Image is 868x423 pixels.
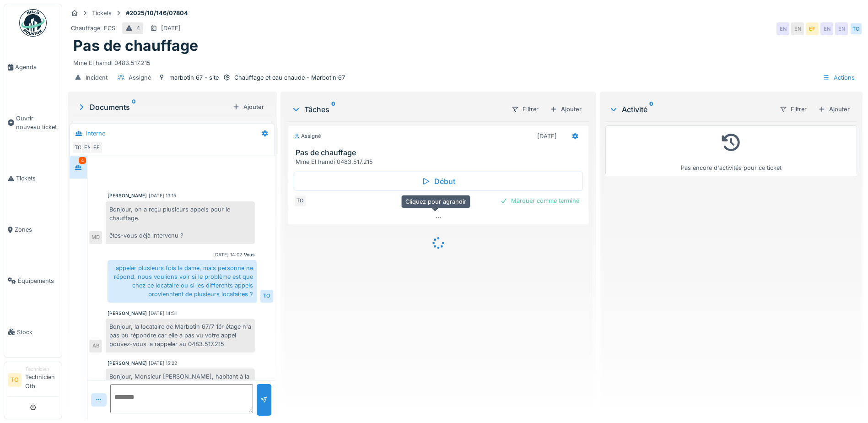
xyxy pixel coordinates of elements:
[609,104,772,115] div: Activité
[611,130,851,172] div: Pas encore d'activités pour ce ticket
[169,73,219,82] div: marbotin 67 - site
[108,192,147,199] div: [PERSON_NAME]
[791,22,804,35] div: EN
[8,366,58,396] a: TO TechnicienTechnicien Otb
[835,22,848,35] div: EN
[106,319,255,352] div: Bonjour, la locataire de Marbotin 67/7 1ér étage n'a pas pu répondre car elle a pas vu votre appe...
[25,366,58,373] div: Technicien
[92,9,112,17] div: Tickets
[234,73,345,82] div: Chauffage et eau chaude - Marbotin 67
[108,310,147,317] div: [PERSON_NAME]
[850,22,863,35] div: TO
[776,103,811,116] div: Filtrer
[776,22,789,35] div: EN
[294,132,321,140] div: Assigné
[4,93,62,153] a: Ouvrir nouveau ticket
[806,22,819,35] div: EF
[291,104,504,115] div: Tâches
[73,37,198,54] h1: Pas de chauffage
[546,103,585,115] div: Ajouter
[132,102,136,113] sup: 0
[244,251,255,258] div: Vous
[122,9,192,17] strong: #2025/10/146/07804
[77,102,229,113] div: Documents
[161,24,181,33] div: [DATE]
[129,73,151,82] div: Assigné
[496,195,583,207] div: Marquer comme terminé
[25,366,58,394] li: Technicien Otb
[649,104,653,115] sup: 0
[331,104,335,115] sup: 0
[260,290,273,303] div: TO
[17,328,58,336] span: Stock
[4,306,62,358] a: Stock
[4,153,62,204] a: Tickets
[294,195,307,207] div: TO
[4,204,62,255] a: Zones
[136,24,140,33] div: 4
[4,255,62,306] a: Équipements
[90,141,103,154] div: EF
[73,55,857,67] div: Mme El hamdi 0483.517.215
[81,141,94,154] div: EN
[507,103,543,116] div: Filtrer
[89,231,102,244] div: MD
[296,157,585,166] div: Mme El hamdi 0483.517.215
[19,9,47,37] img: Badge_color-CXgf-gQk.svg
[294,172,583,191] div: Début
[819,71,859,84] div: Actions
[79,157,86,164] div: 4
[106,201,255,244] div: Bonjour, on a reçu plusieurs appels pour le chauffage. êtes-vous déjà intervenu ?
[149,310,177,317] div: [DATE] 14:51
[15,63,58,71] span: Agenda
[229,101,268,113] div: Ajouter
[820,22,833,35] div: EN
[296,148,585,157] h3: Pas de chauffage
[814,103,853,115] div: Ajouter
[16,174,58,183] span: Tickets
[106,369,255,402] div: Bonjour, Monsieur [PERSON_NAME], habitant à la [STREET_ADDRESS][PERSON_NAME] (4e étage), a signal...
[16,114,58,131] span: Ouvrir nouveau ticket
[401,195,470,208] div: Cliquez pour agrandir
[8,373,22,387] li: TO
[89,340,102,352] div: AB
[71,24,115,33] div: Chauffage, ECS
[108,360,147,367] div: [PERSON_NAME]
[4,42,62,93] a: Agenda
[72,141,85,154] div: TO
[149,360,177,367] div: [DATE] 15:22
[86,129,105,138] div: Interne
[18,277,58,285] span: Équipements
[149,192,176,199] div: [DATE] 13:15
[108,260,257,303] div: appeler plusieurs fois la dame, mais personne ne répond. nous voulions voir si le problème est qu...
[213,251,242,258] div: [DATE] 14:02
[15,225,58,234] span: Zones
[86,73,108,82] div: Incident
[537,132,557,141] div: [DATE]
